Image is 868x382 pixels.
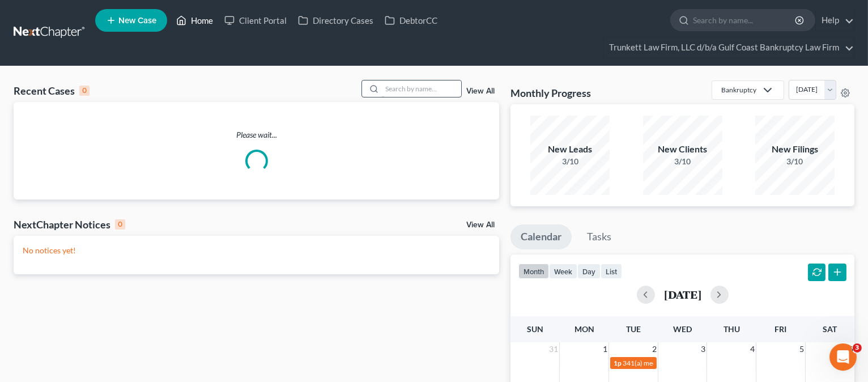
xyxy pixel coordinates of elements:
[724,324,740,334] span: Thu
[614,359,622,367] span: 1p
[466,87,495,95] a: View All
[602,342,609,356] span: 1
[23,245,490,256] p: No notices yet!
[548,342,559,356] span: 31
[848,342,854,356] span: 6
[14,129,499,141] p: Please wait...
[721,85,756,95] div: Bankruptcy
[623,359,792,367] span: 341(a) meeting for [PERSON_NAME] & [PERSON_NAME]
[823,324,837,334] span: Sat
[382,80,461,97] input: Search by name...
[749,342,756,356] span: 4
[601,264,622,279] button: list
[673,324,692,334] span: Wed
[816,10,854,31] a: Help
[829,343,857,371] iframe: Intercom live chat
[510,86,591,100] h3: Monthly Progress
[530,143,610,156] div: New Leads
[643,156,722,167] div: 3/10
[853,343,862,353] span: 3
[755,156,835,167] div: 3/10
[14,84,90,97] div: Recent Cases
[115,219,125,230] div: 0
[219,10,292,31] a: Client Portal
[700,342,707,356] span: 3
[171,10,219,31] a: Home
[530,156,610,167] div: 3/10
[693,10,797,31] input: Search by name...
[527,324,543,334] span: Sun
[626,324,641,334] span: Tue
[575,324,594,334] span: Mon
[798,342,805,356] span: 5
[603,37,854,58] a: Trunkett Law Firm, LLC d/b/a Gulf Coast Bankruptcy Law Firm
[379,10,443,31] a: DebtorCC
[755,143,835,156] div: New Filings
[577,264,601,279] button: day
[549,264,577,279] button: week
[664,288,701,300] h2: [DATE]
[79,86,90,96] div: 0
[651,342,658,356] span: 2
[510,224,572,249] a: Calendar
[118,16,156,25] span: New Case
[643,143,722,156] div: New Clients
[14,218,125,231] div: NextChapter Notices
[775,324,786,334] span: Fri
[518,264,549,279] button: month
[292,10,379,31] a: Directory Cases
[577,224,622,249] a: Tasks
[466,221,495,229] a: View All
